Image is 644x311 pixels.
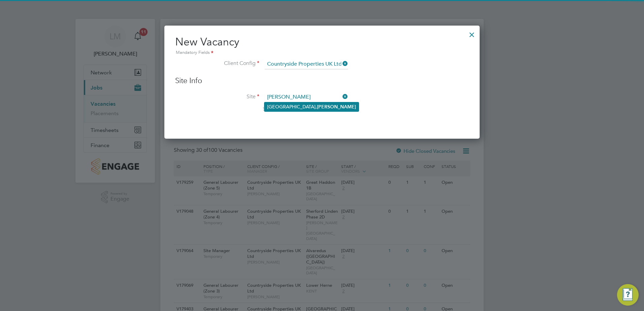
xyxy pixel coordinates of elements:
[264,102,359,111] li: [GEOGRAPHIC_DATA],
[265,92,348,102] input: Search for...
[263,106,346,112] span: Search by site name, address or group
[175,49,469,57] div: Mandatory Fields
[175,76,469,86] h3: Site Info
[317,104,356,110] b: [PERSON_NAME]
[265,59,348,69] input: Search for...
[175,35,469,57] h2: New Vacancy
[617,284,639,306] button: Engage Resource Center
[175,93,259,100] label: Site
[175,60,259,67] label: Client Config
